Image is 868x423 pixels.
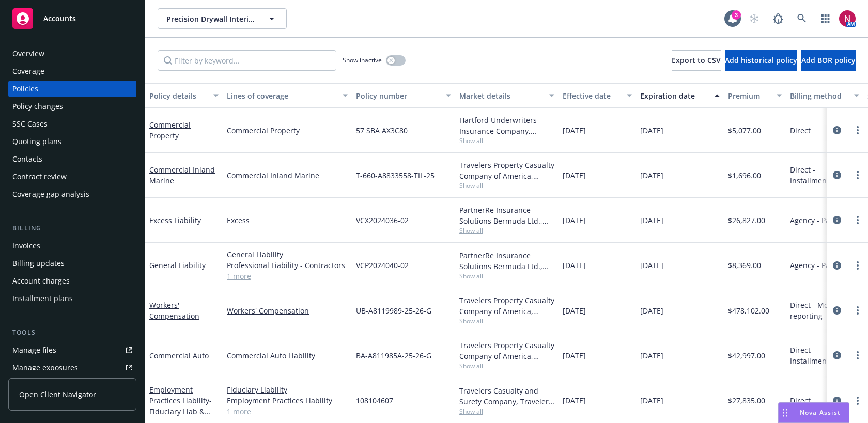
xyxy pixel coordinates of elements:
div: Quoting plans [12,133,61,150]
a: circleInformation [831,349,843,362]
a: Coverage gap analysis [8,186,136,202]
span: [DATE] [563,260,586,271]
span: 57 SBA AX3C80 [356,125,408,136]
a: more [851,259,864,272]
span: Direct [790,125,811,136]
a: more [851,395,864,407]
a: Invoices [8,238,136,254]
div: Invoices [12,238,40,254]
div: Policies [12,81,38,97]
div: PartnerRe Insurance Solutions Bermuda Ltd., PartnerRE Insurance Solutions of Bermuda Ltd., Amwins [459,205,554,226]
button: Export to CSV [672,50,721,71]
button: Premium [724,83,786,108]
span: [DATE] [640,305,663,316]
div: PartnerRe Insurance Solutions Bermuda Ltd., PartnerRE Insurance Solutions of Bermuda Ltd., Amwins [459,250,554,272]
a: Manage files [8,342,136,358]
span: $1,696.00 [728,170,761,181]
a: circleInformation [831,304,843,317]
a: circleInformation [831,395,843,407]
a: circleInformation [831,124,843,136]
a: Professional Liability - Contractors [227,260,348,271]
div: Policy number [356,90,440,101]
a: Excess Liability [149,215,201,225]
a: more [851,169,864,181]
span: Open Client Navigator [19,389,96,400]
a: Billing updates [8,255,136,272]
a: Account charges [8,273,136,289]
span: UB-A8119989-25-26-G [356,305,431,316]
span: Add BOR policy [801,55,856,65]
div: Hartford Underwriters Insurance Company, Hartford Insurance Group [459,115,554,136]
div: Travelers Property Casualty Company of America, Travelers Insurance [459,295,554,317]
div: Drag to move [779,403,792,422]
a: circleInformation [831,169,843,181]
span: Show inactive [343,56,382,65]
span: Export to CSV [672,55,721,65]
span: VCX2024036-02 [356,215,409,226]
a: Quoting plans [8,133,136,150]
span: $8,369.00 [728,260,761,271]
span: Accounts [43,14,76,23]
a: SSC Cases [8,116,136,132]
button: Add historical policy [725,50,797,71]
a: Commercial Auto Liability [227,350,348,361]
a: Policy changes [8,98,136,115]
span: [DATE] [563,125,586,136]
a: Installment plans [8,290,136,307]
span: Direct - Monthly reporting [790,300,859,321]
a: Report a Bug [768,8,788,29]
span: Agency - Pay in full [790,260,856,271]
span: [DATE] [640,395,663,406]
span: VCP2024040-02 [356,260,409,271]
span: Show all [459,272,554,280]
div: Billing [8,223,136,233]
span: [DATE] [640,215,663,226]
a: Contacts [8,151,136,167]
a: General Liability [227,249,348,260]
span: [DATE] [640,125,663,136]
span: Show all [459,317,554,325]
span: [DATE] [640,260,663,271]
span: [DATE] [563,395,586,406]
a: more [851,214,864,226]
a: Policies [8,81,136,97]
span: [DATE] [640,170,663,181]
button: Precision Drywall Interiors Inc [158,8,287,29]
div: Policy details [149,90,207,101]
a: Manage exposures [8,359,136,376]
span: Show all [459,362,554,370]
input: Filter by keyword... [158,50,336,71]
div: Travelers Casualty and Surety Company, Travelers Insurance [459,385,554,407]
div: SSC Cases [12,116,48,132]
a: Commercial Inland Marine [149,165,215,185]
button: Add BOR policy [801,50,856,71]
a: Employment Practices Liability [227,395,348,406]
div: Travelers Property Casualty Company of America, Travelers Insurance [459,160,554,181]
span: Direct - Installments [790,344,859,366]
img: photo [839,10,856,27]
a: Overview [8,45,136,62]
span: $27,835.00 [728,395,765,406]
span: Add historical policy [725,55,797,65]
a: Commercial Auto [149,351,209,361]
div: Contract review [12,168,67,185]
span: Show all [459,226,554,235]
span: $42,997.00 [728,350,765,361]
a: more [851,304,864,317]
button: Effective date [559,83,636,108]
button: Expiration date [636,83,724,108]
button: Policy number [352,83,455,108]
div: Manage exposures [12,359,78,376]
a: Switch app [815,8,836,29]
a: Search [792,8,812,29]
div: Coverage gap analysis [12,186,89,202]
div: Billing updates [12,255,65,272]
span: Show all [459,181,554,190]
div: Overview [12,45,44,62]
div: Travelers Property Casualty Company of America, Travelers Insurance [459,340,554,362]
a: 1 more [227,271,348,281]
a: Excess [227,215,348,226]
a: Coverage [8,63,136,80]
span: Direct [790,395,811,406]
